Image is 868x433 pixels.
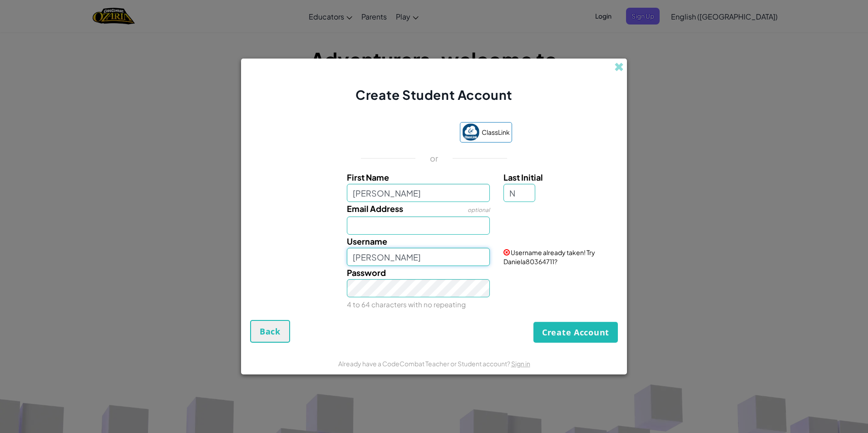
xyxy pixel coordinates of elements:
span: Back [260,326,281,337]
button: Back [250,320,290,343]
span: optional [468,207,490,213]
span: ClassLink [482,126,510,139]
span: Username [347,236,387,246]
button: Create Account [533,322,618,343]
span: Create Student Account [355,87,512,103]
span: Password [347,267,386,278]
img: classlink-logo-small.png [462,123,479,141]
span: Last Initial [503,172,543,182]
span: Email Address [347,203,403,214]
p: or [430,153,439,164]
small: 4 to 64 characters with no repeating [347,300,466,309]
iframe: زر تسجيل الدخول باستخدام حساب Google [351,123,455,143]
span: Already have a CodeCombat Teacher or Student account? [338,359,511,368]
span: First Name [347,172,389,182]
a: Sign in [511,359,530,368]
span: Username already taken! Try Daniela80364711? [503,248,595,266]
